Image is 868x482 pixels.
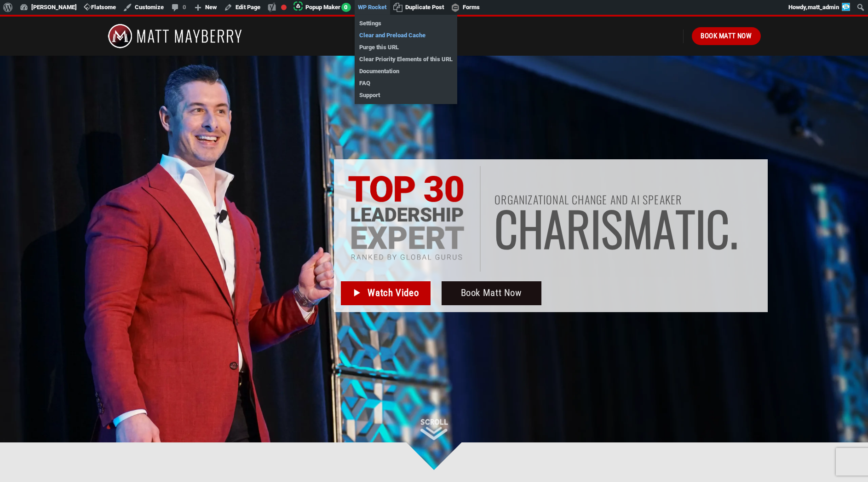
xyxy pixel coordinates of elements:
span: matt_admin [808,4,839,11]
img: Matt Mayberry [108,17,242,56]
a: Book Matt Now [442,281,541,305]
a: Settings [355,17,457,29]
span: 0 [341,3,351,12]
a: FAQ [355,77,457,89]
span: Watch Video [368,285,419,301]
span: Book Matt Now [461,285,522,301]
a: Clear and Preload Cache [355,29,457,41]
a: Watch Video [341,281,431,305]
a: Purge this URL [355,41,457,53]
div: Focus keyphrase not set [281,5,287,10]
img: Scroll Down [420,419,448,440]
span: Book Matt Now [701,30,752,41]
a: Clear Priority Elements of this URL [355,53,457,65]
a: Book Matt Now [692,27,760,45]
a: Documentation [355,65,457,77]
a: Support [355,89,457,101]
img: Top 30 Leadership Experts [347,175,465,262]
